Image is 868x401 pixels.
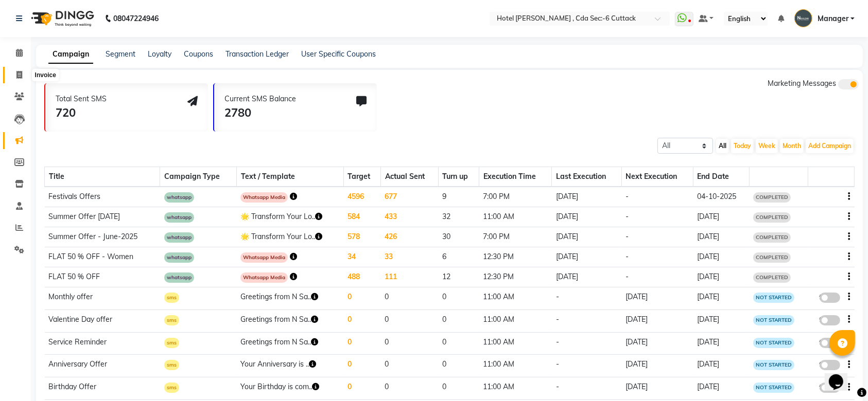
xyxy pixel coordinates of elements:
[825,360,858,391] iframe: chat widget
[164,212,194,223] span: whatsapp
[621,287,693,310] td: [DATE]
[45,267,160,287] td: FLAT 50 % OFF
[343,267,380,287] td: 488
[438,187,479,207] td: 9
[768,79,836,88] span: Marketing Messages
[479,267,552,287] td: 12:30 PM
[621,207,693,227] td: -
[621,267,693,287] td: -
[164,293,179,303] span: sms
[380,309,438,332] td: 0
[164,272,194,283] span: whatsapp
[438,377,479,400] td: 0
[753,360,794,370] span: NOT STARTED
[552,287,621,310] td: -
[380,207,438,227] td: 433
[438,309,479,332] td: 0
[479,309,552,332] td: 11:00 AM
[343,167,380,187] th: Target
[753,252,791,263] span: COMPLETED
[820,360,840,370] label: false
[225,49,289,59] a: Transaction Ledger
[236,332,343,355] td: Greetings from N Sa..
[693,187,749,207] td: 04-10-2025
[479,187,552,207] td: 7:00 PM
[45,287,160,310] td: Monthly offer
[380,187,438,207] td: 677
[164,382,179,393] span: sms
[479,227,552,247] td: 7:00 PM
[693,247,749,267] td: [DATE]
[45,167,160,187] th: Title
[301,49,376,59] a: User Specific Coupons
[731,139,754,153] button: Today
[693,377,749,400] td: [DATE]
[479,355,552,377] td: 11:00 AM
[56,104,107,121] div: 720
[45,207,160,227] td: Summer Offer [DATE]
[479,247,552,267] td: 12:30 PM
[380,227,438,247] td: 426
[236,287,343,310] td: Greetings from N Sa..
[45,227,160,247] td: Summer Offer - June-2025
[693,267,749,287] td: [DATE]
[164,360,179,370] span: sms
[236,207,343,227] td: 🌟 Transform Your Lo..
[820,382,840,393] label: false
[343,355,380,377] td: 0
[380,287,438,310] td: 0
[552,187,621,207] td: [DATE]
[56,94,107,104] div: Total Sent SMS
[693,309,749,332] td: [DATE]
[240,192,288,203] span: Whatsapp Media
[479,332,552,355] td: 11:00 AM
[438,287,479,310] td: 0
[240,252,288,263] span: Whatsapp Media
[621,355,693,377] td: [DATE]
[693,332,749,355] td: [DATE]
[160,167,236,187] th: Campaign Type
[236,167,343,187] th: Text / Template
[753,232,791,243] span: COMPLETED
[820,315,840,325] label: false
[552,377,621,400] td: -
[164,252,194,263] span: whatsapp
[621,309,693,332] td: [DATE]
[479,167,552,187] th: Execution Time
[380,267,438,287] td: 111
[236,355,343,377] td: Your Anniversary is ..
[552,332,621,355] td: -
[343,227,380,247] td: 578
[621,332,693,355] td: [DATE]
[479,207,552,227] td: 11:00 AM
[438,247,479,267] td: 6
[753,192,791,203] span: COMPLETED
[552,267,621,287] td: [DATE]
[113,4,159,33] b: 08047224946
[343,377,380,400] td: 0
[479,377,552,400] td: 11:00 AM
[343,187,380,207] td: 4596
[343,287,380,310] td: 0
[693,355,749,377] td: [DATE]
[240,272,288,283] span: Whatsapp Media
[820,293,840,303] label: false
[380,377,438,400] td: 0
[45,247,160,267] td: FLAT 50 % OFF - Women
[820,338,840,348] label: false
[552,207,621,227] td: [DATE]
[438,355,479,377] td: 0
[380,167,438,187] th: Actual Sent
[236,227,343,247] td: 🌟 Transform Your Lo..
[380,247,438,267] td: 33
[753,338,794,348] span: NOT STARTED
[552,309,621,332] td: -
[224,94,296,104] div: Current SMS Balance
[45,377,160,400] td: Birthday Offer
[184,49,213,59] a: Coupons
[438,227,479,247] td: 30
[753,293,794,303] span: NOT STARTED
[479,287,552,310] td: 11:00 AM
[32,69,59,81] div: Invoice
[164,232,194,243] span: whatsapp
